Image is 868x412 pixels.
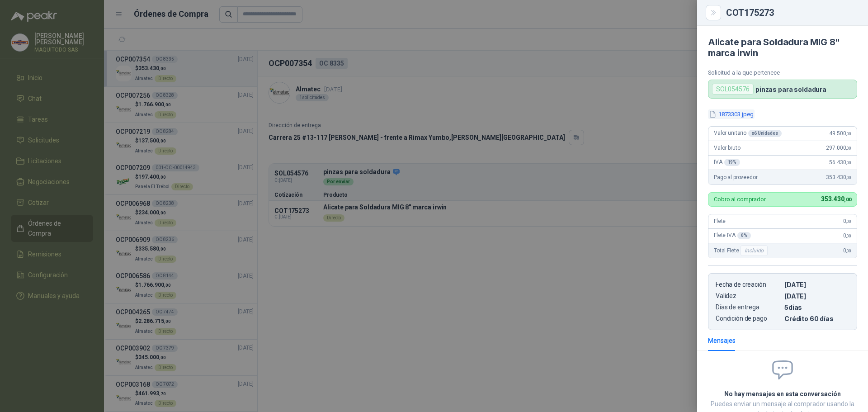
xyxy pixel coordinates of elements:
span: ,00 [846,219,851,224]
div: Incluido [741,245,768,256]
p: Crédito 60 días [784,315,849,322]
span: Total Flete [714,245,769,256]
span: ,00 [846,175,851,180]
span: 353.430 [826,174,851,180]
span: ,00 [846,233,851,238]
p: Cobro al comprador [714,196,766,202]
p: Condición de pago [716,315,781,322]
p: Días de entrega [716,303,781,311]
span: 297.000 [826,145,851,151]
p: pinzas para soldadura [755,85,826,93]
h4: Alicate para Soldadura MIG 8" marca irwin [708,37,857,58]
div: x 6 Unidades [748,130,782,137]
h2: No hay mensajes en esta conversación [708,389,857,399]
span: 49.500 [829,130,851,137]
span: Flete [714,218,726,224]
p: Fecha de creación [716,281,781,289]
span: Flete IVA [714,232,751,239]
p: Solicitud a la que pertenece [708,69,857,76]
span: ,00 [846,131,851,136]
span: Pago al proveedor [714,174,758,180]
div: SOL054576 [712,84,754,95]
div: 19 % [724,159,741,166]
span: 0 [843,232,851,239]
p: [DATE] [784,281,849,289]
p: [DATE] [784,292,849,300]
span: 0 [843,218,851,224]
span: 353.430 [821,195,851,203]
div: 0 % [737,232,751,239]
p: 5 dias [784,303,849,311]
div: COT175273 [726,8,857,17]
span: ,00 [846,248,851,253]
span: IVA [714,159,740,166]
span: ,00 [846,146,851,151]
span: ,00 [846,160,851,165]
p: Validez [716,292,781,300]
span: 0 [843,247,851,254]
span: Valor unitario [714,130,782,137]
button: 1873303.jpeg [708,109,755,119]
button: Close [708,7,719,18]
div: Mensajes [708,336,736,346]
span: 56.430 [829,159,851,166]
span: Valor bruto [714,145,740,151]
span: ,00 [844,197,851,203]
